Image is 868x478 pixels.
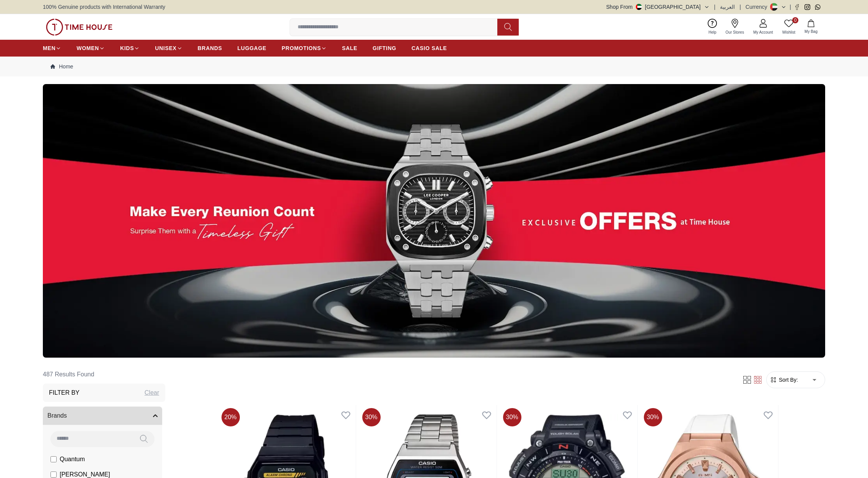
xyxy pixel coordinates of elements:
[412,41,447,55] a: CASIO SALE
[800,18,822,36] button: My Bag
[50,456,57,462] input: Quantum
[714,3,716,11] span: |
[282,44,321,52] span: PROMOTIONS
[503,408,521,426] span: 30 %
[606,3,710,11] button: Shop From[GEOGRAPHIC_DATA]
[373,44,396,52] span: GIFTING
[77,44,99,52] span: WOMEN
[770,376,798,384] button: Sort By:
[60,455,85,464] span: Quantum
[720,3,735,11] button: العربية
[342,44,357,52] span: SALE
[238,41,267,55] a: LUGGAGE
[790,3,791,11] span: |
[342,41,357,55] a: SALE
[77,41,105,55] a: WOMEN
[145,388,159,397] div: Clear
[198,41,222,55] a: BRANDS
[750,29,776,35] span: My Account
[282,41,327,55] a: PROMOTIONS
[43,407,162,425] button: Brands
[779,29,798,35] span: Wishlist
[155,44,176,52] span: UNISEX
[794,4,800,10] a: Facebook
[723,29,747,35] span: Our Stores
[792,17,798,23] span: 0
[221,408,240,426] span: 20 %
[46,19,112,36] img: ...
[644,408,662,426] span: 30 %
[43,365,165,384] h6: 487 Results Found
[43,57,825,76] nav: Breadcrumb
[198,44,222,52] span: BRANDS
[801,29,821,34] span: My Bag
[373,41,396,55] a: GIFTING
[155,41,182,55] a: UNISEX
[49,388,80,397] h3: Filter By
[739,3,741,11] span: |
[43,3,165,11] span: 100% Genuine products with International Warranty
[636,4,642,10] img: United Arab Emirates
[47,411,67,420] span: Brands
[43,44,55,52] span: MEN
[50,63,73,70] a: Home
[778,17,800,37] a: 0Wishlist
[704,17,721,37] a: Help
[238,44,267,52] span: LUGGAGE
[43,84,825,358] img: ...
[120,44,134,52] span: KIDS
[804,4,810,10] a: Instagram
[362,408,381,426] span: 30 %
[412,44,447,52] span: CASIO SALE
[746,3,770,11] div: Currency
[721,17,749,37] a: Our Stores
[43,41,61,55] a: MEN
[705,29,720,35] span: Help
[777,376,798,384] span: Sort By:
[50,472,57,478] input: [PERSON_NAME]
[815,4,821,10] a: Whatsapp
[120,41,140,55] a: KIDS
